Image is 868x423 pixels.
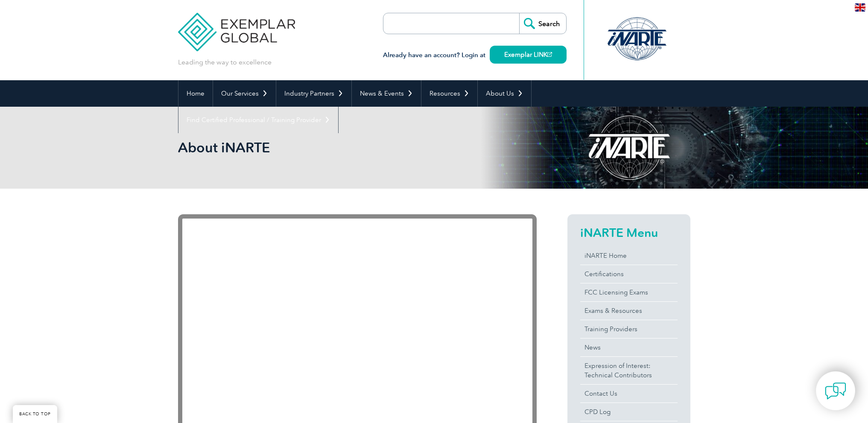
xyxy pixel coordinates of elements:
[580,403,678,421] a: CPD Log
[178,58,272,67] p: Leading the way to excellence
[352,80,421,107] a: News & Events
[580,385,678,403] a: Contact Us
[213,80,276,107] a: Our Services
[580,302,678,320] a: Exams & Resources
[580,247,678,265] a: iNARTE Home
[421,80,477,107] a: Resources
[580,226,678,239] h2: iNARTE Menu
[580,265,678,283] a: Certifications
[580,320,678,338] a: Training Providers
[490,46,567,64] a: Exemplar LINK
[855,3,865,12] img: en
[547,52,552,57] img: open_square.png
[178,80,213,107] a: Home
[13,405,57,423] a: BACK TO TOP
[276,80,351,107] a: Industry Partners
[580,338,678,356] a: News
[580,283,678,301] a: FCC Licensing Exams
[519,13,566,34] input: Search
[383,50,567,61] h3: Already have an account? Login at
[825,380,846,402] img: contact-chat.png
[178,141,537,155] h2: About iNARTE
[580,357,678,384] a: Expression of Interest:Technical Contributors
[478,80,531,107] a: About Us
[178,107,338,133] a: Find Certified Professional / Training Provider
